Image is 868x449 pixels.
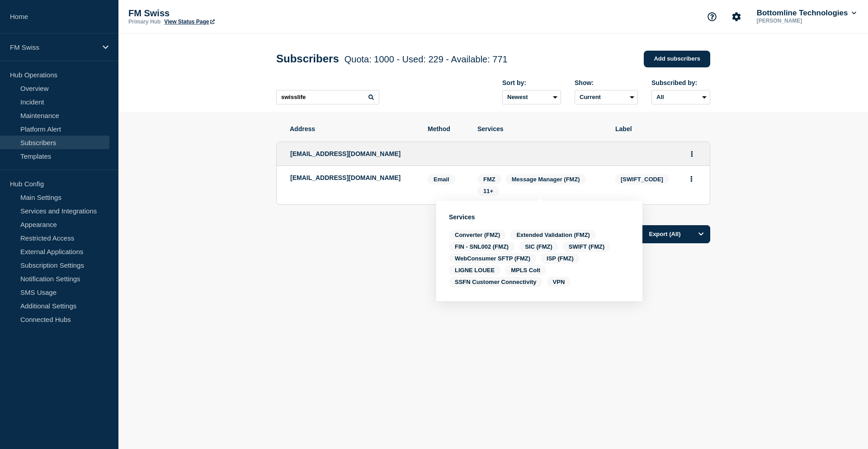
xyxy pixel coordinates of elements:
[276,90,379,104] input: Search subscribers
[644,51,710,67] a: Add subscribers
[164,19,214,25] a: View Status Page
[428,125,464,132] span: Method
[615,125,697,132] span: Label
[547,277,571,287] span: VPN
[276,52,508,65] h1: Subscribers
[449,265,500,275] span: LIGNE LOUEE
[449,241,514,252] span: FIN - SNL002 (FMZ)
[483,188,493,194] span: 11+
[755,9,858,18] button: Bottomline Technologies
[449,230,506,240] span: Converter (FMZ)
[686,172,697,186] button: Actions
[575,79,638,86] div: Show:
[505,265,546,275] span: MPLS Colt
[727,7,746,26] button: Account settings
[703,7,722,26] button: Support
[449,277,542,287] span: SSFN Customer Connectivity
[502,79,561,86] div: Sort by:
[290,125,414,132] span: Address
[692,225,710,243] button: Options
[290,174,414,181] p: [EMAIL_ADDRESS][DOMAIN_NAME]
[10,43,97,51] p: FM Swiss
[510,230,596,240] span: Extended Validation (FMZ)
[519,241,558,252] span: SIC (FMZ)
[686,147,698,161] button: Actions
[449,213,630,221] h3: Services
[344,54,508,64] span: Quota: 1000 - Used: 229 - Available: 771
[128,8,309,19] p: FM Swiss
[502,90,561,104] select: Sort by
[483,176,495,183] span: FMZ
[428,174,455,184] span: Email
[755,18,849,24] p: [PERSON_NAME]
[651,90,710,104] select: Subscribed by
[290,150,401,157] span: [EMAIL_ADDRESS][DOMAIN_NAME]
[634,225,710,243] button: Export (All)
[541,253,580,264] span: ISP (FMZ)
[651,79,710,86] div: Subscribed by:
[449,253,536,264] span: WebConsumer SFTP (FMZ)
[477,125,602,132] span: Services
[575,90,638,104] select: Deleted
[128,19,160,25] p: Primary Hub
[615,174,669,184] span: [SWIFT_CODE]
[563,241,610,252] span: SWIFT (FMZ)
[512,176,580,183] span: Message Manager (FMZ)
